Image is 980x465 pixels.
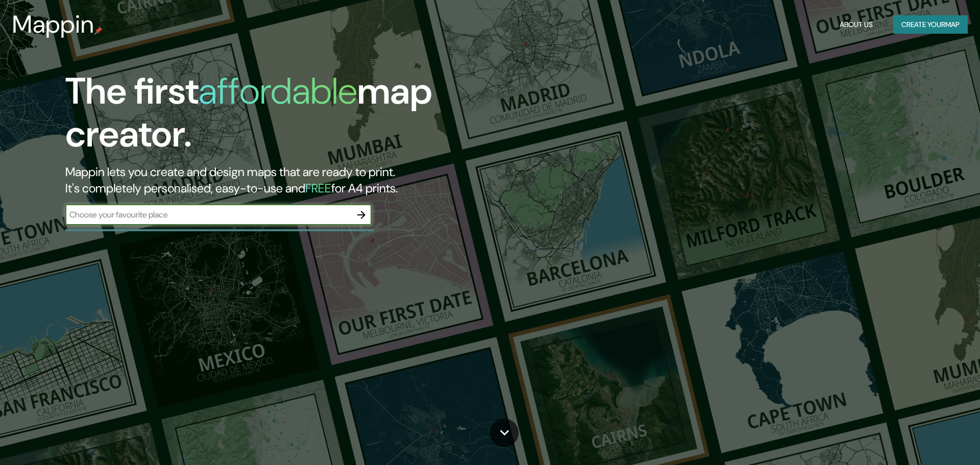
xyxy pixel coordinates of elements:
h2: Mappin lets you create and design maps that are ready to print. It's completely personalised, eas... [65,164,555,197]
button: Create yourmap [893,15,968,34]
h3: Mappin [12,10,94,39]
input: Choose your favourite place [65,209,351,221]
img: mappin-pin [94,27,103,35]
button: About Us [836,15,877,34]
h1: affordable [199,67,357,115]
h5: FREE [305,180,331,196]
h1: The first map creator. [65,70,555,164]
